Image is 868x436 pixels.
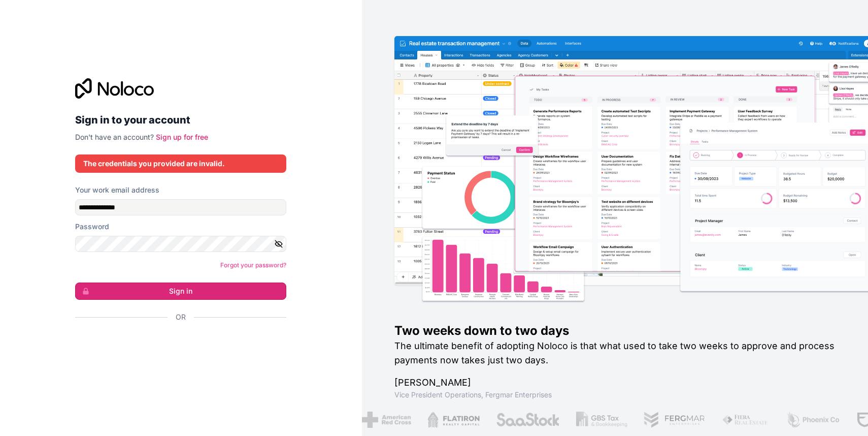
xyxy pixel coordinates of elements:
[496,412,560,428] img: /assets/saastock-C6Zbiodz.png
[722,412,770,428] img: /assets/fiera-fwj2N5v4.png
[75,111,286,129] h2: Sign in to your account
[786,412,841,428] img: /assets/phoenix-BREaitsQ.png
[75,185,159,195] label: Your work email address
[394,376,836,390] h1: [PERSON_NAME]
[75,222,109,232] label: Password
[70,333,283,356] iframe: Sign in with Google Button
[176,312,186,322] span: Or
[427,412,480,428] img: /assets/flatiron-C8eUkumj.png
[362,412,411,428] img: /assets/american-red-cross-BAupjrZR.png
[75,199,286,215] input: Email address
[75,283,286,300] button: Sign in
[394,390,836,400] h1: Vice President Operations , Fergmar Enterprises
[644,412,706,428] img: /assets/fergmar-CudnrXN5.png
[220,261,286,269] a: Forgot your password?
[156,133,208,141] a: Sign up for free
[75,236,286,252] input: Password
[394,339,836,367] h2: The ultimate benefit of adopting Noloco is that what used to take two weeks to approve and proces...
[83,159,278,169] div: The credentials you provided are invalid.
[576,412,628,428] img: /assets/gbstax-C-GtDUiK.png
[75,133,154,141] span: Don't have an account?
[394,323,836,339] h1: Two weeks down to two days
